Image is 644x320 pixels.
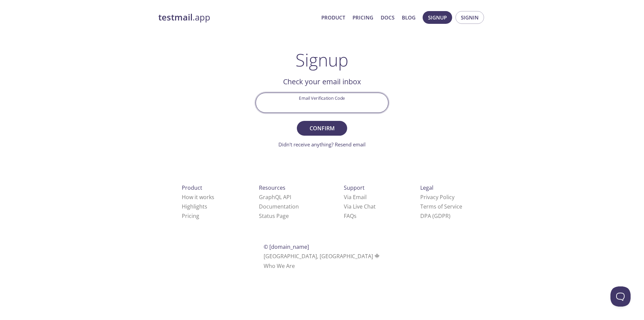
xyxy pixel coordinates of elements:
[354,212,357,220] span: s
[259,212,289,220] a: Status Page
[182,193,214,201] a: How it works
[461,13,479,22] span: Signin
[182,203,207,210] a: Highlights
[158,11,193,23] strong: testmail
[344,184,365,191] span: Support
[259,184,285,191] span: Resources
[420,212,450,220] a: DPA (GDPR)
[420,193,454,201] a: Privacy Policy
[182,184,202,191] span: Product
[455,11,484,24] button: Signin
[344,193,367,201] a: Via Email
[344,212,357,220] a: FAQ
[297,121,347,136] button: Confirm
[278,141,366,148] a: Didn't receive anything? Resend email
[420,203,462,210] a: Terms of Service
[428,13,447,22] span: Signup
[264,243,309,250] span: © [DOMAIN_NAME]
[264,253,381,260] span: [GEOGRAPHIC_DATA], [GEOGRAPHIC_DATA]
[423,11,452,24] button: Signup
[344,203,376,210] a: Via Live Chat
[381,13,394,22] a: Docs
[296,50,348,70] h1: Signup
[610,286,631,307] iframe: Help Scout Beacon - Open
[321,13,345,22] a: Product
[264,262,295,270] a: Who We Are
[182,212,199,220] a: Pricing
[259,193,291,201] a: GraphQL API
[402,13,416,22] a: Blog
[256,76,388,87] h2: Check your email inbox
[420,184,433,191] span: Legal
[353,13,373,22] a: Pricing
[259,203,299,210] a: Documentation
[304,124,340,133] span: Confirm
[158,12,316,23] a: testmail.app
